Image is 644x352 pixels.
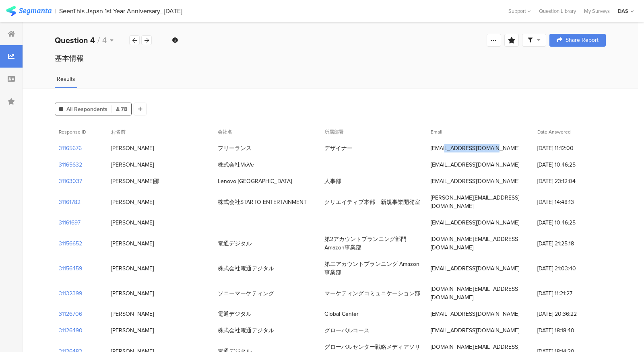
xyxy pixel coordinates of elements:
div: ソニーマーケティング [218,289,274,298]
div: 人事部 [324,177,341,185]
img: segmanta logo [6,6,52,16]
section: 31161782 [59,198,80,206]
div: マーケティングコミュニケーション部 [324,289,420,298]
div: [EMAIL_ADDRESS][DOMAIN_NAME] [431,161,519,169]
div: 株式会社MoVe [218,161,254,169]
div: [PERSON_NAME] [111,310,154,318]
div: Lenovo [GEOGRAPHIC_DATA] [218,177,292,185]
div: フリーランス [218,144,252,152]
section: 31132399 [59,289,82,298]
span: 所属部署 [324,128,344,136]
div: [EMAIL_ADDRESS][DOMAIN_NAME] [431,177,519,185]
div: [DOMAIN_NAME][EMAIL_ADDRESS][DOMAIN_NAME] [431,235,529,252]
div: [PERSON_NAME] [111,144,154,152]
section: 31126706 [59,310,82,318]
div: SeenThis Japan 1st Year Anniversary_[DATE] [59,7,182,15]
div: デザイナー [324,144,353,152]
span: Date Answered [537,128,571,136]
div: [EMAIL_ADDRESS][DOMAIN_NAME] [431,218,519,227]
div: [PERSON_NAME] [111,198,154,206]
span: [DATE] 18:18:40 [537,326,602,335]
span: [DATE] 23:12:04 [537,177,602,185]
section: 31161697 [59,218,80,227]
section: 31163037 [59,177,82,185]
div: [PERSON_NAME] [111,326,154,335]
div: 株式会社電通デジタル [218,264,274,273]
span: [DATE] 11:21:27 [537,289,602,298]
div: [PERSON_NAME] [111,218,154,227]
span: Results [57,75,75,83]
a: My Surveys [580,7,614,15]
div: 株式会社STARTO ENTERTAINMENT [218,198,307,206]
span: [DATE] 10:46:25 [537,161,602,169]
a: Question Library [535,7,580,15]
div: クリエイティブ本部 新規事業開発室 [324,198,420,206]
span: Share Report [566,37,599,43]
span: お名前 [111,128,126,136]
div: [EMAIL_ADDRESS][DOMAIN_NAME] [431,310,519,318]
div: 第2アカウントプランニング部門 Amazon事業部 [324,235,423,252]
b: Question 4 [55,34,95,46]
span: [DATE] 20:36:22 [537,310,602,318]
div: [PERSON_NAME] [111,161,154,169]
div: [PERSON_NAME][EMAIL_ADDRESS][DOMAIN_NAME] [431,193,529,210]
div: [PERSON_NAME] [111,289,154,298]
div: [PERSON_NAME] [111,239,154,248]
section: 31126490 [59,326,83,335]
div: 電通デジタル [218,310,252,318]
section: 31165632 [59,161,82,169]
span: Email [431,128,442,136]
div: DAS [618,7,628,15]
span: [DATE] 11:12:00 [537,144,602,152]
span: 会社名 [218,128,232,136]
div: 基本情報 [55,53,606,64]
div: [EMAIL_ADDRESS][DOMAIN_NAME] [431,326,519,335]
div: [EMAIL_ADDRESS][DOMAIN_NAME] [431,144,519,152]
span: [DATE] 10:46:25 [537,218,602,227]
section: 31165676 [59,144,82,152]
div: 第二アカウントプランニング Amazon事業部 [324,260,423,277]
span: 4 [102,34,107,46]
div: 株式会社電通デジタル [218,326,274,335]
div: | [55,6,56,16]
span: Response ID [59,128,86,136]
span: / [97,34,100,46]
section: 31156652 [59,239,82,248]
div: 電通デジタル [218,239,252,248]
span: [DATE] 21:03:40 [537,264,602,273]
div: グローバルコース [324,326,369,335]
span: [DATE] 21:25:18 [537,239,602,248]
div: [PERSON_NAME] [111,264,154,273]
div: Support [508,5,531,17]
div: [DOMAIN_NAME][EMAIL_ADDRESS][DOMAIN_NAME] [431,285,529,302]
span: 78 [116,105,127,113]
span: All Respondents [66,105,107,113]
span: [DATE] 14:48:13 [537,198,602,206]
div: [PERSON_NAME]那 [111,177,159,185]
div: Global Center [324,310,359,318]
section: 31156459 [59,264,82,273]
div: [EMAIL_ADDRESS][DOMAIN_NAME] [431,264,519,273]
